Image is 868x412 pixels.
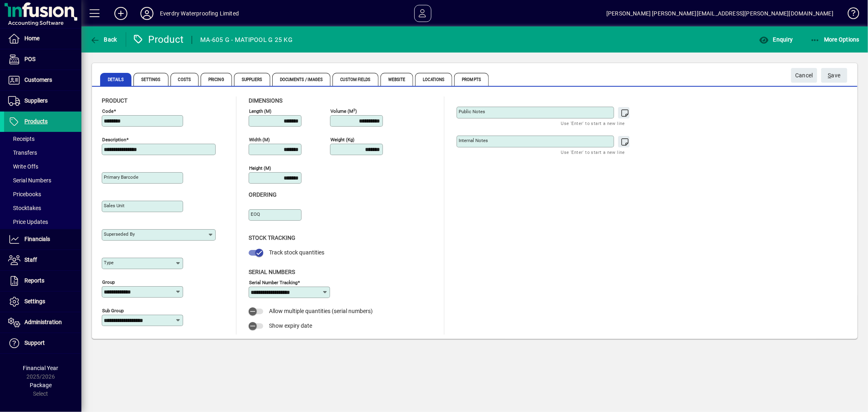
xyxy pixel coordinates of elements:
a: Reports [4,271,81,291]
button: Profile [134,6,160,21]
span: Custom Fields [332,73,378,86]
span: Staff [24,256,37,263]
a: Administration [4,312,81,333]
mat-label: Primary barcode [104,174,138,180]
a: Serial Numbers [4,173,81,187]
mat-label: Public Notes [459,109,485,114]
span: ave [828,69,841,82]
span: Financial Year [23,365,59,371]
span: POS [24,56,35,62]
span: Back [90,36,117,43]
span: Ordering [249,191,277,198]
span: Stock Tracking [249,234,295,241]
a: Price Updates [4,215,81,229]
a: Settings [4,291,81,312]
div: [PERSON_NAME] [PERSON_NAME][EMAIL_ADDRESS][PERSON_NAME][DOMAIN_NAME] [606,7,833,20]
span: Package [30,382,52,388]
a: POS [4,49,81,70]
span: Prompts [454,73,489,86]
span: Dimensions [249,97,282,104]
span: S [828,72,831,79]
span: Customers [24,77,52,83]
mat-label: Sales unit [104,203,125,208]
span: Stocktakes [8,205,41,211]
span: Pricebooks [8,191,41,197]
span: Suppliers [234,73,270,86]
a: Pricebooks [4,187,81,201]
mat-hint: Use 'Enter' to start a new line [561,118,625,128]
span: Allow multiple quantities (serial numbers) [269,308,373,314]
span: Show expiry date [269,322,312,329]
button: Back [88,32,119,47]
span: Locations [415,73,452,86]
mat-label: EOQ [251,211,260,217]
mat-label: Serial Number tracking [249,279,297,285]
a: Suppliers [4,91,81,111]
a: Transfers [4,146,81,160]
span: Settings [24,298,45,305]
a: Write Offs [4,160,81,173]
span: Cancel [795,69,813,82]
span: Costs [171,73,199,86]
mat-label: Superseded by [104,231,135,237]
mat-label: Length (m) [249,108,271,114]
span: Pricing [201,73,232,86]
div: MA-605 G - MATIPOOL G 25 KG [200,33,293,46]
a: Staff [4,250,81,270]
mat-label: Width (m) [249,137,270,142]
mat-label: Group [102,279,115,285]
span: Products [24,118,48,125]
span: Home [24,35,39,42]
span: Details [100,73,131,86]
span: Serial Numbers [249,269,295,275]
span: Website [380,73,413,86]
span: Write Offs [8,163,38,170]
mat-label: Weight (Kg) [330,137,354,142]
a: Support [4,333,81,353]
span: Serial Numbers [8,177,51,184]
mat-label: Internal Notes [459,138,488,143]
span: Financials [24,236,50,242]
span: Suppliers [24,97,48,104]
mat-label: Volume (m ) [330,108,357,114]
div: Everdry Waterproofing Limited [160,7,239,20]
span: More Options [810,36,860,43]
div: Product [132,33,184,46]
a: Knowledge Base [842,2,858,28]
span: Transfers [8,149,37,156]
mat-hint: Use 'Enter' to start a new line [561,147,625,157]
span: Track stock quantities [269,249,324,256]
span: Support [24,340,45,346]
button: Enquiry [757,32,795,47]
app-page-header-button: Back [81,32,126,47]
button: Save [821,68,847,83]
a: Home [4,28,81,49]
mat-label: Code [102,108,114,114]
a: Stocktakes [4,201,81,215]
span: Administration [24,319,62,325]
mat-label: Description [102,137,126,142]
mat-label: Height (m) [249,165,271,171]
button: Cancel [791,68,817,83]
a: Customers [4,70,81,90]
button: More Options [808,32,862,47]
span: Product [102,97,127,104]
span: Settings [133,73,168,86]
mat-label: Sub group [102,308,124,313]
span: Enquiry [759,36,793,43]
span: Reports [24,277,44,284]
span: Price Updates [8,219,48,225]
span: Receipts [8,136,35,142]
a: Receipts [4,132,81,146]
a: Financials [4,229,81,250]
mat-label: Type [104,260,114,265]
button: Add [108,6,134,21]
span: Documents / Images [272,73,331,86]
sup: 3 [353,107,355,112]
